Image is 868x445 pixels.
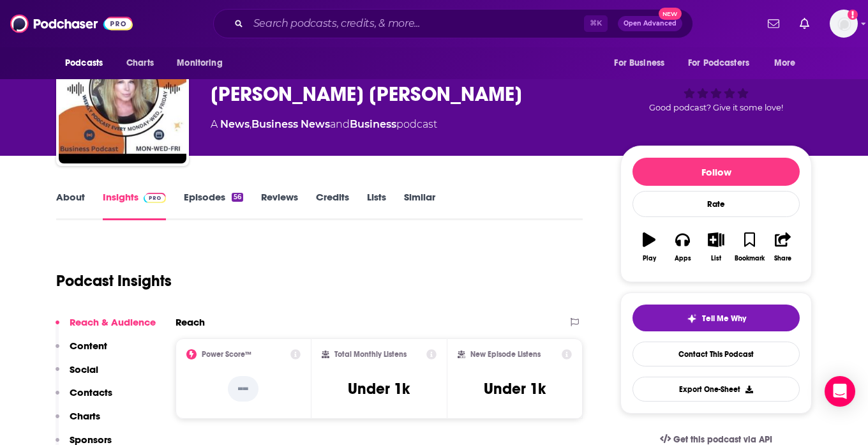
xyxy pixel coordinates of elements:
h2: Reach [176,316,205,328]
span: Logged in as NFLY_Motiv [830,10,858,38]
button: Apps [666,224,699,270]
button: Show profile menu [830,10,858,38]
div: Bookmark [735,255,765,262]
button: Social [56,363,98,387]
button: Content [56,340,107,363]
a: News [220,118,250,130]
p: Social [70,363,98,375]
a: Show notifications dropdown [763,13,784,34]
p: Contacts [70,386,112,398]
button: Charts [56,410,100,434]
span: Get this podcast via API [673,434,772,445]
a: Contact This Podcast [632,342,800,366]
a: Business [350,118,396,130]
a: About [56,191,85,220]
button: Reach & Audience [56,316,156,340]
p: Charts [70,410,100,422]
button: Follow [632,158,800,186]
button: Bookmark [733,224,766,270]
a: Credits [316,191,349,220]
img: Podchaser - Follow, Share and Rate Podcasts [10,11,133,36]
div: Play [643,255,656,262]
button: open menu [680,51,768,75]
img: tell me why sparkle [687,313,697,324]
button: open menu [56,51,119,75]
a: Lists [367,191,386,220]
button: Contacts [56,386,112,410]
img: Podchaser Pro [144,193,166,203]
span: Monitoring [177,54,222,72]
div: A podcast [211,117,437,132]
h3: Under 1k [484,379,546,398]
span: and [330,118,350,130]
button: open menu [765,51,812,75]
div: 56 [232,193,243,202]
div: Open Intercom Messenger [825,376,855,407]
span: Charts [126,54,154,72]
span: For Podcasters [688,54,749,72]
span: For Business [614,54,664,72]
img: The Business RoundUp with Melissa Bill [59,36,186,163]
span: , [250,118,251,130]
div: Apps [675,255,691,262]
p: Reach & Audience [70,316,156,328]
span: More [774,54,796,72]
h1: Podcast Insights [56,271,172,290]
div: Rate [632,191,800,217]
button: List [700,224,733,270]
h3: Under 1k [348,379,410,398]
a: Similar [404,191,435,220]
span: ⌘ K [584,15,608,32]
a: Reviews [261,191,298,220]
img: User Profile [830,10,858,38]
span: New [659,8,682,20]
input: Search podcasts, credits, & more... [248,13,584,34]
span: Open Advanced [624,20,677,27]
button: Share [767,224,800,270]
button: Open AdvancedNew [618,16,682,31]
h2: Power Score™ [202,350,251,359]
button: Play [632,224,666,270]
div: Share [774,255,791,262]
p: -- [228,376,258,402]
button: Export One-Sheet [632,377,800,402]
a: Show notifications dropdown [795,13,814,34]
p: Content [70,340,107,352]
div: Good podcast? Give it some love! [620,45,812,124]
h2: New Episode Listens [470,350,541,359]
button: open menu [605,51,680,75]
a: Episodes56 [184,191,243,220]
a: Business News [251,118,330,130]
a: Charts [118,51,161,75]
a: InsightsPodchaser Pro [103,191,166,220]
span: Tell Me Why [702,313,746,324]
span: Good podcast? Give it some love! [649,103,783,112]
div: Search podcasts, credits, & more... [213,9,693,38]
div: List [711,255,721,262]
button: tell me why sparkleTell Me Why [632,305,800,331]
span: Podcasts [65,54,103,72]
h2: Total Monthly Listens [334,350,407,359]
svg: Add a profile image [848,10,858,20]
button: open menu [168,51,239,75]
